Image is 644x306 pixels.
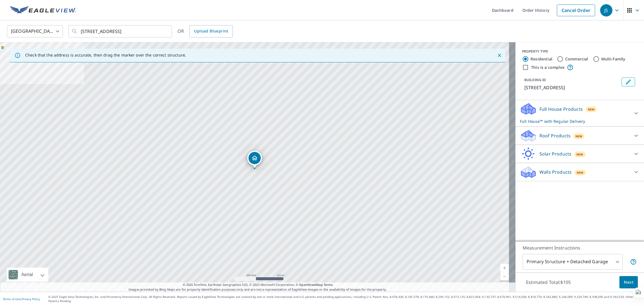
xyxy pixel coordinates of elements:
p: Full House™ with Regular Delivery [520,118,629,124]
span: Next [624,279,633,286]
button: Next [619,276,638,289]
p: Check that the address is accurate, then drag the marker over the correct structure. [25,53,186,58]
span: Upload Blueprint [194,28,228,35]
button: Edit building 1 [622,77,635,86]
div: OR [177,25,233,37]
span: © 2025 TomTom, Earthstar Geographics SIO, © 2025 Microsoft Corporation, © [183,283,333,287]
label: Multi-Family [601,56,626,62]
label: Residential [531,56,552,62]
div: Solar ProductsNew [520,147,640,161]
button: Close [496,52,503,59]
img: EV Logo [10,6,76,15]
a: OpenStreetMap [299,283,323,287]
div: Primary Structure + Detached Garage [523,254,623,270]
div: PROPERTY TYPE [522,49,637,54]
a: Privacy Policy [22,297,40,301]
div: Walls ProductsNew [520,165,640,179]
a: Terms of Use [3,297,20,301]
div: Roof ProductsNew [520,129,640,142]
p: Walls Products [539,169,572,175]
p: © 2025 Eagle View Technologies, Inc. and Pictometry International Corp. All Rights Reserved. Repo... [48,295,641,303]
span: New [576,152,583,157]
div: Full House ProductsNewFull House™ with Regular Delivery [520,102,640,124]
p: Full House Products [539,106,583,112]
div: [GEOGRAPHIC_DATA] [7,23,63,39]
p: [STREET_ADDRESS] [524,84,619,91]
p: Solar Products [539,150,571,157]
div: Aerial [7,268,48,282]
a: Current Level 17, Zoom Out [500,272,509,281]
div: Dropped pin, building 1, Residential property, 23 Tax Rd Shiloh, GA 31826 [247,151,262,168]
p: Roof Products [539,132,570,139]
a: Upload Blueprint [190,25,233,37]
label: Commercial [565,56,588,62]
input: Search by address or latitude-longitude [81,23,160,39]
span: New [588,107,595,112]
p: BUILDING ID [524,77,546,82]
div: JS [600,4,612,17]
label: This is a complex [531,65,565,70]
p: Measurement Instructions [523,244,637,251]
span: New [576,134,583,138]
a: Cancel Order [557,4,595,16]
p: Estimated Total: $105 [522,276,575,288]
span: New [577,170,584,175]
div: Aerial [20,268,35,282]
a: Current Level 17, Zoom In [500,264,509,272]
a: Terms [324,283,333,287]
p: | [3,297,40,301]
span: Your report will include the primary structure and a detached garage if one exists. [630,258,637,265]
